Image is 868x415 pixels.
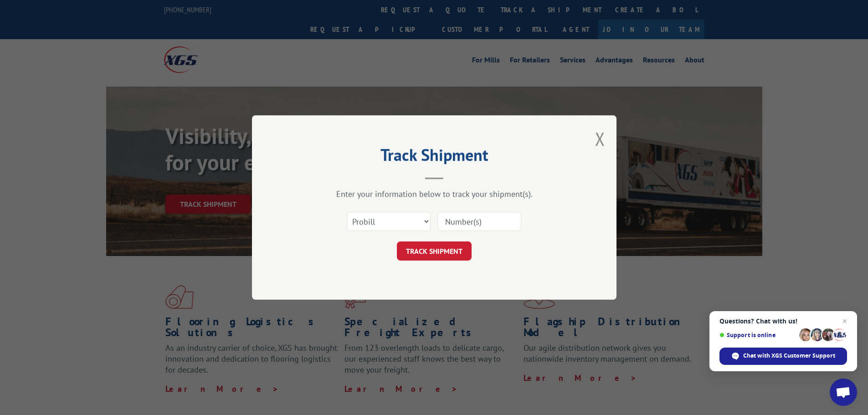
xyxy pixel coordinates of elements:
h2: Track Shipment [298,149,571,166]
div: Chat with XGS Customer Support [719,348,847,365]
button: Close modal [595,127,605,151]
button: TRACK SHIPMENT [397,241,472,261]
span: Support is online [719,332,796,338]
div: Enter your information below to track your shipment(s). [298,189,571,199]
span: Close chat [839,316,850,327]
span: Questions? Chat with us! [719,318,847,325]
div: Open chat [830,379,857,406]
span: Chat with XGS Customer Support [743,352,835,360]
input: Number(s) [437,212,521,231]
